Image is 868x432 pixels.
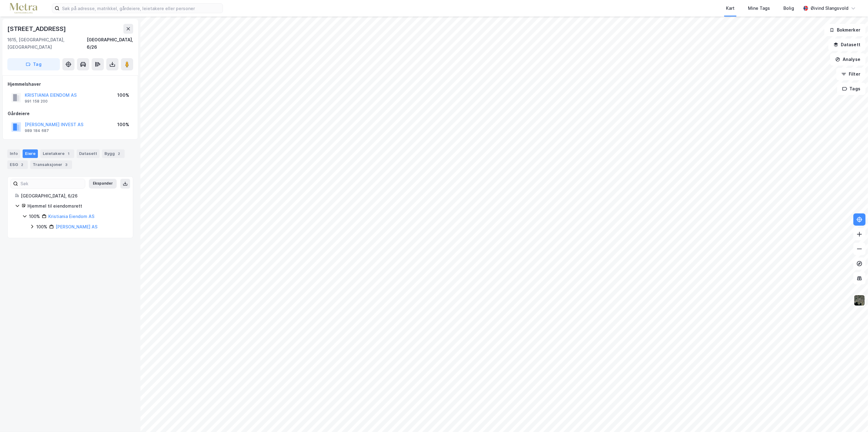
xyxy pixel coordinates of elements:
[48,214,94,219] a: Kristiania Eiendom AS
[10,3,37,14] img: metra-logo.256734c3b2bbffee19d4.png
[29,213,40,220] div: 100%
[828,39,866,51] button: Datasett
[7,160,28,169] div: ESG
[27,202,126,210] div: Hjemmel til eiendomsrett
[56,224,97,229] a: [PERSON_NAME] AS
[19,162,25,168] div: 2
[837,403,868,432] div: Kontrollprogram for chat
[64,162,70,168] div: 3
[18,179,85,188] input: Søk
[117,121,129,128] div: 100%
[60,4,223,13] input: Søk på adresse, matrikkel, gårdeiere, leietakere eller personer
[116,151,122,157] div: 2
[89,179,117,189] button: Ekspander
[7,36,87,51] div: 1615, [GEOGRAPHIC_DATA], [GEOGRAPHIC_DATA]
[830,53,866,66] button: Analyse
[837,83,866,95] button: Tags
[23,149,38,158] div: Eiere
[66,151,72,157] div: 1
[748,5,770,12] div: Mine Tags
[811,5,848,12] div: Øivind Slangsvold
[854,295,865,306] img: 9k=
[824,24,866,36] button: Bokmerker
[726,5,735,12] div: Kart
[837,403,868,432] iframe: Chat Widget
[25,99,48,104] div: 991 158 200
[7,24,67,34] div: [STREET_ADDRESS]
[836,68,866,80] button: Filter
[36,223,47,231] div: 100%
[7,58,60,70] button: Tag
[102,149,125,158] div: Bygg
[8,81,133,88] div: Hjemmelshaver
[25,128,49,133] div: 989 184 687
[117,92,129,99] div: 100%
[30,160,72,169] div: Transaksjoner
[77,149,100,158] div: Datasett
[40,149,74,158] div: Leietakere
[8,110,133,117] div: Gårdeiere
[7,149,20,158] div: Info
[87,36,133,51] div: [GEOGRAPHIC_DATA], 6/26
[783,5,794,12] div: Bolig
[21,192,126,200] div: [GEOGRAPHIC_DATA], 6/26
